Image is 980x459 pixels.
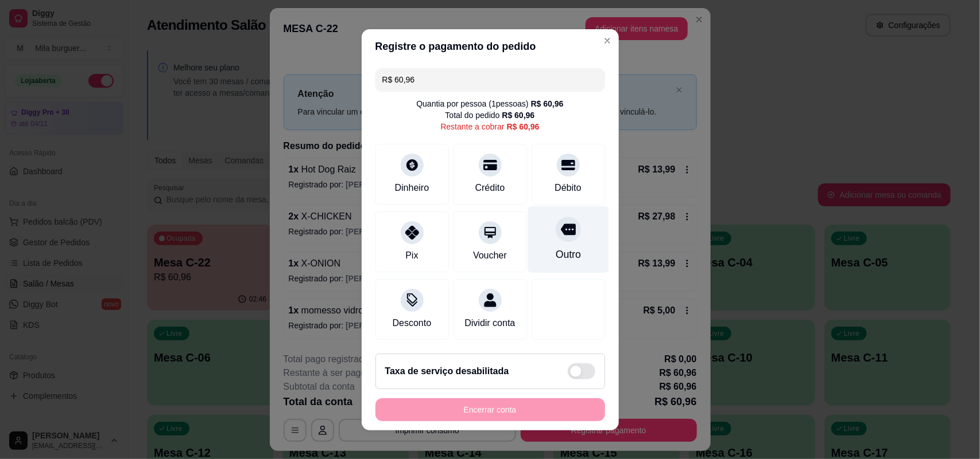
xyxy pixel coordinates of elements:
div: Restante a cobrar [440,121,539,132]
input: Ex.: hambúrguer de cordeiro [382,68,598,91]
div: Voucher [473,249,507,262]
div: Total do pedido [446,109,535,121]
header: Registre o pagamento do pedido [362,29,619,64]
div: Desconto [393,316,432,330]
div: Débito [555,181,581,195]
div: R$ 60,96 [502,109,535,121]
div: R$ 60,96 [531,98,564,109]
div: Crédito [475,181,505,195]
div: Dinheiro [395,181,429,195]
div: R$ 60,96 [507,121,540,132]
button: Close [598,32,617,50]
div: Pix [405,249,418,262]
div: Outro [555,247,580,262]
div: Quantia por pessoa ( 1 pessoas) [416,98,563,109]
h2: Taxa de serviço desabilitada [385,364,509,378]
div: Dividir conta [464,316,515,330]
